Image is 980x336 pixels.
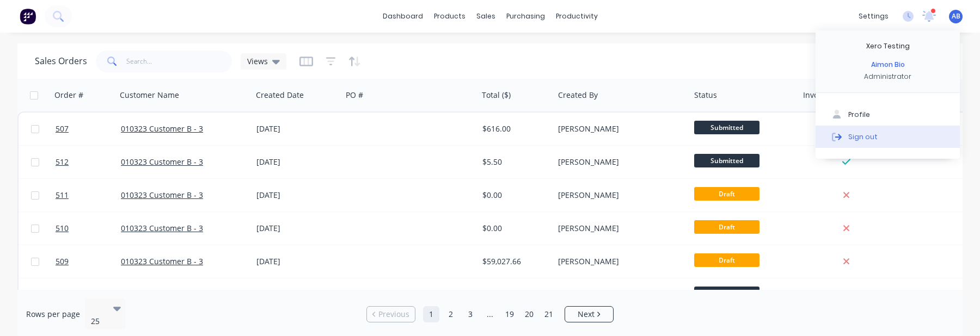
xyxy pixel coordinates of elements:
div: [DATE] [256,223,338,234]
div: 25 [91,316,104,327]
div: Xero Testing [866,41,910,51]
span: Next [578,309,595,320]
span: Submitted [694,121,759,134]
div: Invoice status [803,90,853,101]
span: 510 [56,223,69,234]
a: 010323 Customer B - 3 [121,289,203,300]
div: [DATE] [256,190,338,201]
span: AB [952,11,960,21]
div: [PERSON_NAME] [558,190,679,201]
span: Rows per page [26,309,80,320]
div: $616.00 [482,289,547,300]
div: Total ($) [482,90,511,101]
div: Status [694,90,717,101]
div: Sign out [848,132,878,141]
span: Submitted [694,287,759,300]
div: $0.00 [482,190,547,201]
button: Sign out [816,126,960,147]
span: Draft [694,187,759,201]
a: 010323 Customer B - 3 [121,123,203,134]
a: Page 1 is your current page [423,306,439,322]
div: settings [853,8,894,24]
div: Customer Name [120,90,179,101]
span: Previous [378,309,409,320]
button: Profile [816,104,960,126]
div: $5.50 [482,157,547,167]
a: 508 [56,278,121,311]
a: 512 [56,146,121,178]
a: 509 [56,245,121,278]
a: 010323 Customer B - 3 [121,190,203,200]
span: 507 [56,123,69,134]
h1: Sales Orders [35,56,87,66]
input: Search... [126,51,232,72]
a: 507 [56,113,121,145]
a: 510 [56,212,121,245]
span: 512 [56,157,69,167]
span: 508 [56,289,69,300]
div: [DATE] [256,256,338,267]
span: 509 [56,256,69,267]
div: $59,027.66 [482,256,547,267]
div: Created Date [256,90,304,101]
div: Order # [54,90,83,101]
div: productivity [550,8,603,24]
div: [PERSON_NAME] [558,157,679,167]
div: [PERSON_NAME] [558,223,679,234]
a: 511 [56,179,121,211]
a: 010323 Customer B - 3 [121,256,203,266]
div: Created By [558,90,598,101]
a: Page 2 [443,306,459,322]
div: Profile [848,110,870,120]
div: Administrator [864,72,911,82]
ul: Pagination [362,306,618,322]
div: sales [471,8,501,24]
div: Aimon Bio [871,60,905,70]
img: Factory [20,8,36,24]
div: $0.00 [482,223,547,234]
a: Page 20 [521,306,537,322]
a: dashboard [377,8,428,24]
span: Draft [694,220,759,234]
div: products [428,8,471,24]
a: Page 3 [462,306,479,322]
div: [PERSON_NAME] [558,256,679,267]
a: Page 21 [541,306,557,322]
div: [DATE] [256,123,338,134]
div: [DATE] [256,289,338,300]
a: Jump forward [482,306,498,322]
div: PO # [346,90,363,101]
span: Submitted [694,154,759,167]
div: [DATE] [256,157,338,167]
a: Page 19 [501,306,518,322]
span: Draft [694,253,759,267]
a: Next page [565,309,613,320]
div: purchasing [501,8,550,24]
div: [PERSON_NAME] [558,123,679,134]
a: Previous page [367,309,415,320]
span: Views [247,55,268,67]
span: 511 [56,190,69,201]
a: 010323 Customer B - 3 [121,223,203,233]
div: $616.00 [482,123,547,134]
div: [PERSON_NAME] Auto [558,289,679,300]
a: 010323 Customer B - 3 [121,157,203,167]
